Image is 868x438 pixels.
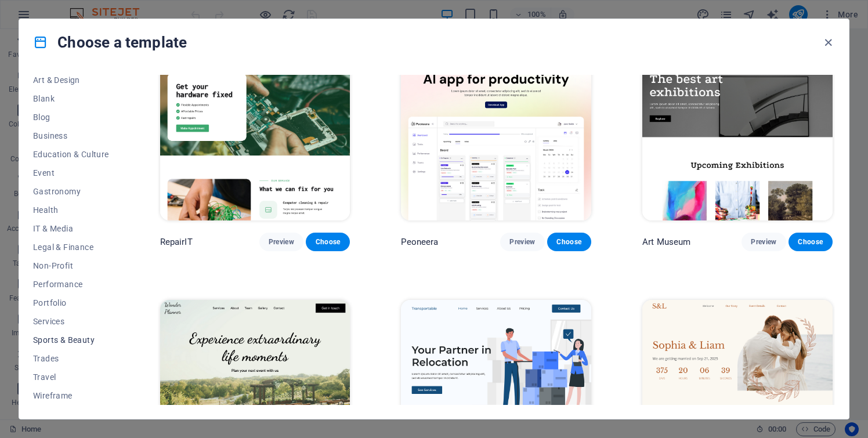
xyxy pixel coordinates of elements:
[33,113,109,122] span: Blog
[33,261,109,270] span: Non-Profit
[33,71,109,89] button: Art & Design
[33,294,109,312] button: Portfolio
[33,33,187,52] h4: Choose a template
[160,45,350,220] img: RepairIT
[642,45,833,220] img: Art Museum
[751,237,776,247] span: Preview
[789,233,833,251] button: Choose
[33,335,109,345] span: Sports & Beauty
[500,233,544,251] button: Preview
[315,237,341,247] span: Choose
[33,256,109,275] button: Non-Profit
[33,242,109,252] span: Legal & Finance
[33,126,109,145] button: Business
[33,201,109,219] button: Health
[33,182,109,201] button: Gastronomy
[798,237,823,247] span: Choose
[556,237,582,247] span: Choose
[33,75,109,85] span: Art & Design
[259,233,303,251] button: Preview
[33,131,109,140] span: Business
[33,168,109,178] span: Event
[33,187,109,196] span: Gastronomy
[33,224,109,233] span: IT & Media
[33,386,109,405] button: Wireframe
[306,233,350,251] button: Choose
[33,298,109,307] span: Portfolio
[33,275,109,294] button: Performance
[33,372,109,382] span: Travel
[33,94,109,103] span: Blank
[33,205,109,215] span: Health
[33,391,109,400] span: Wireframe
[401,45,591,220] img: Peoneera
[33,331,109,349] button: Sports & Beauty
[33,89,109,108] button: Blank
[33,317,109,326] span: Services
[742,233,786,251] button: Preview
[269,237,294,247] span: Preview
[33,150,109,159] span: Education & Culture
[33,145,109,164] button: Education & Culture
[33,164,109,182] button: Event
[33,238,109,256] button: Legal & Finance
[33,108,109,126] button: Blog
[33,368,109,386] button: Travel
[509,237,535,247] span: Preview
[33,349,109,368] button: Trades
[33,354,109,363] span: Trades
[33,312,109,331] button: Services
[401,236,438,248] p: Peoneera
[33,280,109,289] span: Performance
[33,219,109,238] button: IT & Media
[547,233,591,251] button: Choose
[642,236,690,248] p: Art Museum
[160,236,193,248] p: RepairIT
